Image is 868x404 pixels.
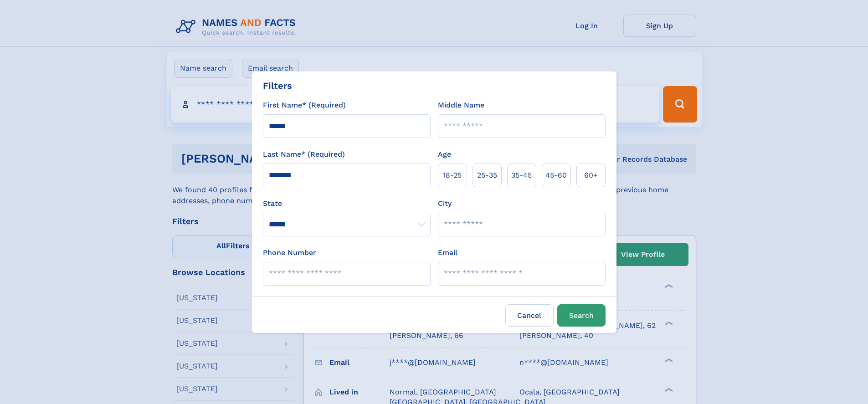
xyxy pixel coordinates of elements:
label: Middle Name [438,100,484,111]
label: Cancel [505,304,554,327]
button: Search [557,304,606,327]
span: 25‑35 [477,170,497,181]
span: 45‑60 [545,170,567,181]
label: Phone Number [263,247,316,258]
label: First Name* (Required) [263,100,346,111]
label: Email [438,247,457,258]
label: State [263,198,431,209]
span: 18‑25 [443,170,462,181]
label: Last Name* (Required) [263,149,345,160]
div: Filters [263,79,292,92]
label: City [438,198,452,209]
span: 60+ [584,170,598,181]
label: Age [438,149,451,160]
span: 35‑45 [511,170,532,181]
